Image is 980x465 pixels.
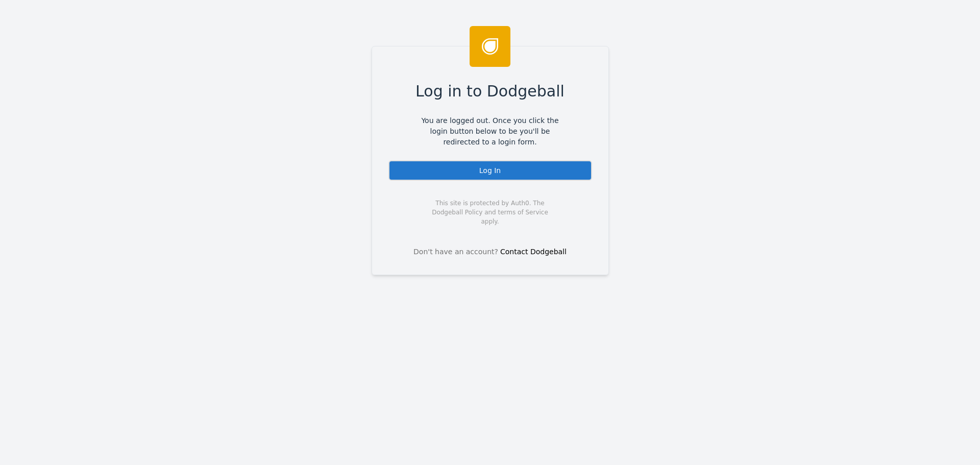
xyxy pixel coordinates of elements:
span: This site is protected by Auth0. The Dodgeball Policy and terms of Service apply. [423,199,557,226]
span: You are logged out. Once you click the login button below to be you'll be redirected to a login f... [414,115,567,148]
span: Log in to Dodgeball [415,80,565,103]
div: Log In [388,160,592,181]
span: Don't have an account? [413,247,498,257]
a: Contact Dodgeball [500,248,567,256]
